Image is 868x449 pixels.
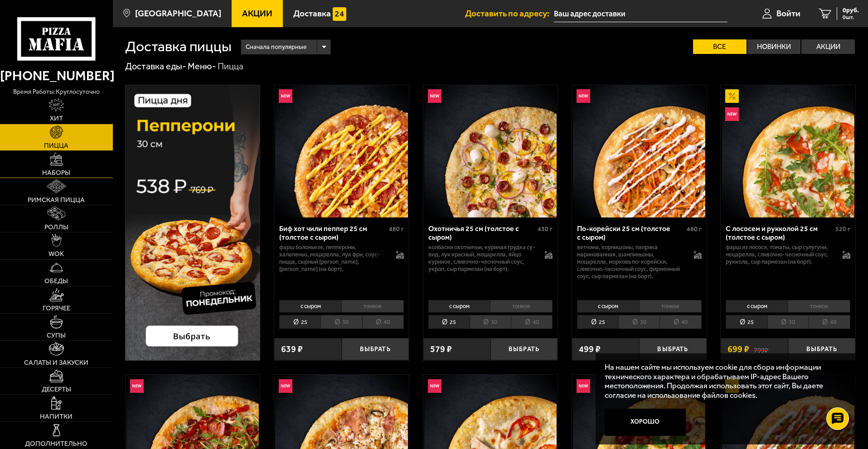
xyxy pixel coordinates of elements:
[573,85,705,217] img: По-корейски 25 см (толстое с сыром)
[42,386,71,393] span: Десерты
[577,300,639,313] li: с сыром
[25,440,87,447] span: Дополнительно
[281,345,303,354] span: 639 ₽
[428,244,536,273] p: колбаски охотничьи, куриная грудка су-вид, лук красный, моцарелла, яйцо куриное, сливочно-чесночн...
[44,278,68,285] span: Обеды
[47,332,66,339] span: Супы
[776,9,800,18] span: Войти
[275,85,407,217] img: Биф хот чили пеппер 25 см (толстое с сыром)
[43,305,70,312] span: Горячее
[279,244,387,273] p: фарш болоньезе, пепперони, халапеньо, моцарелла, лук фри, соус-пицца, сырный [PERSON_NAME], [PERS...
[639,300,702,313] li: тонкое
[274,85,409,217] a: НовинкаБиф хот чили пеппер 25 см (толстое с сыром)
[341,300,404,313] li: тонкое
[722,85,854,217] img: С лососем и рукколой 25 см (толстое с сыром)
[605,409,686,436] button: Хорошо
[389,225,404,233] span: 480 г
[42,169,70,176] span: Наборы
[538,225,553,233] span: 430 г
[639,338,706,360] button: Выбрать
[726,224,833,241] div: С лососем и рукколой 25 см (толстое с сыром)
[788,300,850,313] li: тонкое
[188,61,216,72] a: Меню-
[577,379,590,393] img: Новинка
[28,197,85,203] span: Римская пицца
[618,315,659,329] li: 30
[788,338,855,360] button: Выбрать
[428,89,441,103] img: Новинка
[767,315,809,329] li: 30
[579,345,601,354] span: 499 ₽
[246,39,306,56] span: Сначала популярные
[726,315,767,329] li: 25
[135,9,221,18] span: [GEOGRAPHIC_DATA]
[279,89,292,103] img: Новинка
[577,89,590,103] img: Новинка
[320,315,362,329] li: 30
[843,7,859,14] span: 0 руб.
[721,85,855,217] a: АкционныйНовинкаС лососем и рукколой 25 см (толстое с сыром)
[44,224,68,231] span: Роллы
[490,338,558,360] button: Выбрать
[333,7,346,21] img: 15daf4d41897b9f0e9f617042186c801.svg
[125,61,186,72] a: Доставка еды-
[293,9,331,18] span: Доставка
[725,89,739,103] img: Акционный
[218,61,243,72] div: Пицца
[50,115,63,122] span: Хит
[843,14,859,20] span: 0 шт.
[342,338,409,360] button: Выбрать
[428,224,536,241] div: Охотничья 25 см (толстое с сыром)
[801,39,855,54] label: Акции
[747,39,801,54] label: Новинки
[577,224,684,241] div: По-корейски 25 см (толстое с сыром)
[430,345,452,354] span: 579 ₽
[428,300,490,313] li: с сыром
[687,225,702,233] span: 480 г
[725,107,739,121] img: Новинка
[727,345,749,354] span: 699 ₽
[511,315,553,329] li: 40
[279,379,292,393] img: Новинка
[659,315,701,329] li: 40
[726,300,788,313] li: с сыром
[465,9,554,18] span: Доставить по адресу:
[44,142,68,149] span: Пицца
[424,85,557,217] img: Охотничья 25 см (толстое с сыром)
[577,244,684,280] p: ветчина, корнишоны, паприка маринованная, шампиньоны, моцарелла, морковь по-корейски, сливочно-че...
[577,315,618,329] li: 25
[130,379,144,393] img: Новинка
[362,315,404,329] li: 40
[835,225,850,233] span: 520 г
[572,85,707,217] a: НовинкаПо-корейски 25 см (толстое с сыром)
[48,251,64,257] span: WOK
[40,413,73,420] span: Напитки
[279,224,387,241] div: Биф хот чили пеппер 25 см (толстое с сыром)
[693,39,747,54] label: Все
[24,359,88,366] span: Салаты и закуски
[428,379,441,393] img: Новинка
[809,315,850,329] li: 40
[470,315,511,329] li: 30
[490,300,553,313] li: тонкое
[279,300,341,313] li: с сыром
[279,315,320,329] li: 25
[125,39,232,54] h1: Доставка пиццы
[605,362,842,400] p: На нашем сайте мы используем cookie для сбора информации технического характера и обрабатываем IP...
[423,85,558,217] a: НовинкаОхотничья 25 см (толстое с сыром)
[428,315,470,329] li: 25
[754,345,768,354] s: 799 ₽
[242,9,272,18] span: Акции
[554,5,727,22] input: Ваш адрес доставки
[726,244,833,266] p: фарш из лосося, томаты, сыр сулугуни, моцарелла, сливочно-чесночный соус, руккола, сыр пармезан (...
